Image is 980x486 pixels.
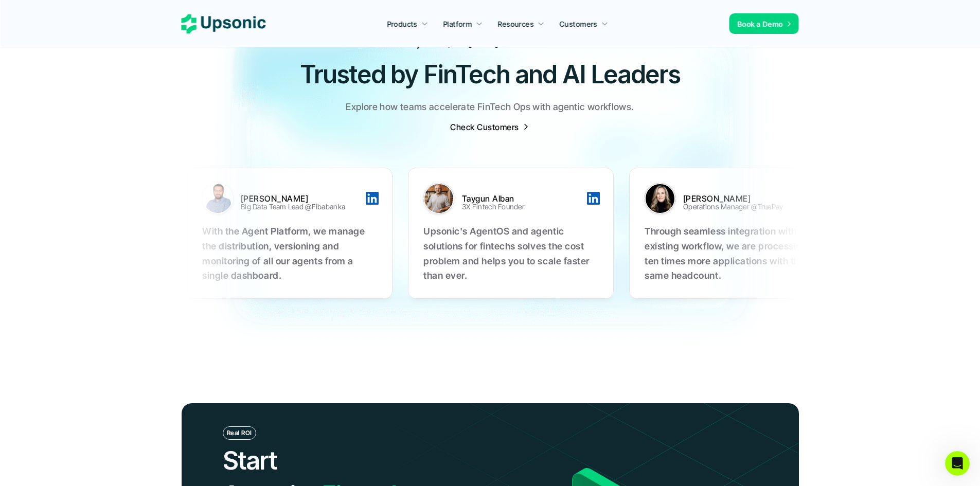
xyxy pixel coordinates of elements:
[450,122,529,132] a: Check Customers
[945,451,970,476] iframe: Intercom live chat
[387,19,417,29] p: Products
[645,224,819,283] p: Through seamless integration with our existing workflow, we are processing ten times more applica...
[381,14,434,33] a: Products
[241,197,364,200] p: [PERSON_NAME]
[462,197,585,200] p: Taygun Alban
[423,224,598,283] p: Upsonic's AgentOS and agentic solutions for fintechs solves the cost problem and helps you to sca...
[227,429,252,437] p: Real ROI
[560,19,598,29] p: Customers
[729,13,799,34] a: Book a Demo
[241,200,345,213] p: Big Data Team Lead @Fibabanka
[346,100,634,115] p: Explore how teams accelerate FinTech Ops with agentic workflows.
[498,19,534,29] p: Resources
[182,57,799,92] h2: Trusted by FinTech and AI Leaders
[462,200,525,213] p: 3X Fintech Founder
[202,224,377,283] p: With the Agent Platform, we manage the distribution, versioning and monitoring of all our agents ...
[450,126,519,129] p: Check Customers
[738,19,783,29] p: Book a Demo
[683,197,807,200] p: [PERSON_NAME]
[443,19,472,29] p: Platform
[683,200,783,213] p: Operations Manager @TruePay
